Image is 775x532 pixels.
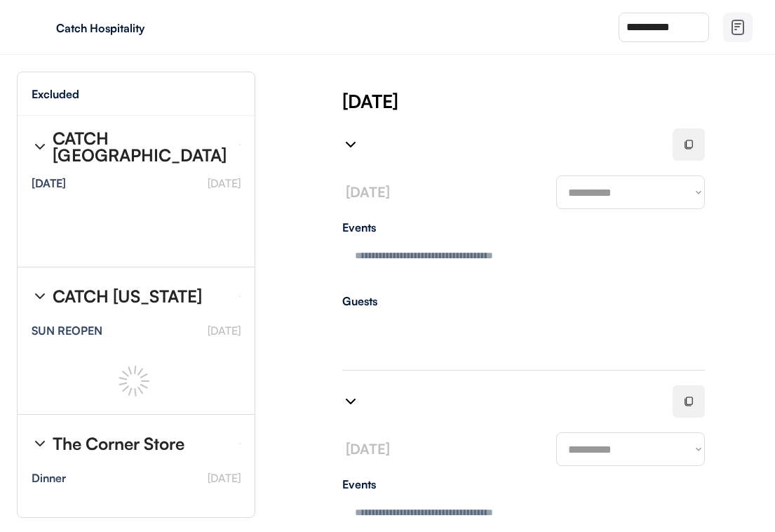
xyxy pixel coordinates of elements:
div: Events [342,222,705,233]
div: Events [342,479,705,490]
img: chevron-right%20%281%29.svg [32,138,48,155]
div: Guests [342,295,705,307]
div: Excluded [32,88,79,100]
img: yH5BAEAAAAALAAAAAABAAEAAAIBRAA7 [28,16,50,39]
div: Catch Hospitality [56,22,233,34]
font: [DATE] [346,440,390,458]
img: chevron-right%20%281%29.svg [342,393,359,410]
font: [DATE] [346,183,390,201]
img: chevron-right%20%281%29.svg [32,435,48,452]
font: [DATE] [208,324,241,338]
img: file-02.svg [729,19,746,36]
div: [DATE] [32,178,66,189]
img: chevron-right%20%281%29.svg [32,288,48,305]
div: [DATE] [342,88,775,114]
font: [DATE] [208,471,241,485]
div: SUN REOPEN [32,325,102,336]
div: CATCH [US_STATE] [53,288,202,305]
font: [DATE] [208,176,241,190]
div: CATCH [GEOGRAPHIC_DATA] [53,130,228,164]
img: chevron-right%20%281%29.svg [342,136,359,153]
div: Dinner [32,472,66,484]
div: The Corner Store [53,435,184,452]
